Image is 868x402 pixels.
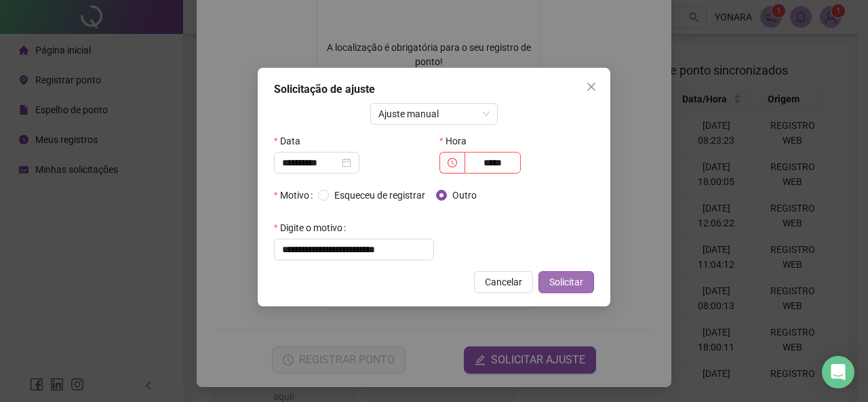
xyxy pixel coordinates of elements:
[329,188,431,203] span: Esqueceu de registrar
[549,275,583,289] span: Solicitar
[485,275,522,289] span: Cancelar
[274,81,594,98] div: Solicitação de ajuste
[448,158,457,167] span: clock-circle
[274,130,309,152] label: Data
[586,81,597,92] span: close
[274,217,351,239] label: Digite o motivo
[447,188,482,203] span: Outro
[439,130,475,152] label: Hora
[474,271,533,293] button: Cancelar
[538,271,594,293] button: Solicitar
[822,356,854,388] div: Open Intercom Messenger
[274,184,318,206] label: Motivo
[378,104,490,124] span: Ajuste manual
[580,76,602,98] button: Close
